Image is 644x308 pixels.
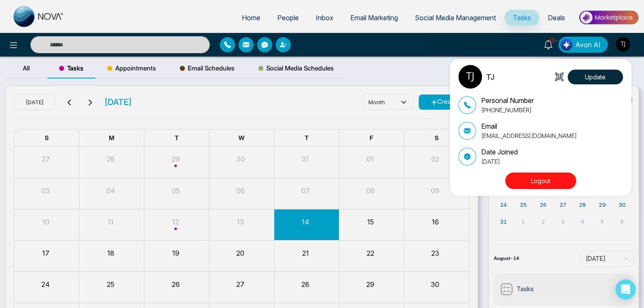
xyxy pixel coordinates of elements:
[481,131,577,140] p: [EMAIL_ADDRESS][DOMAIN_NAME]
[568,70,623,84] button: Update
[481,121,577,131] p: Email
[481,95,534,105] p: Personal Number
[615,279,636,300] div: Open Intercom Messenger
[481,105,534,114] p: [PHONE_NUMBER]
[486,71,495,83] p: TJ
[481,147,518,157] p: Date Joined
[481,157,518,166] p: [DATE]
[505,173,576,189] button: Logout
